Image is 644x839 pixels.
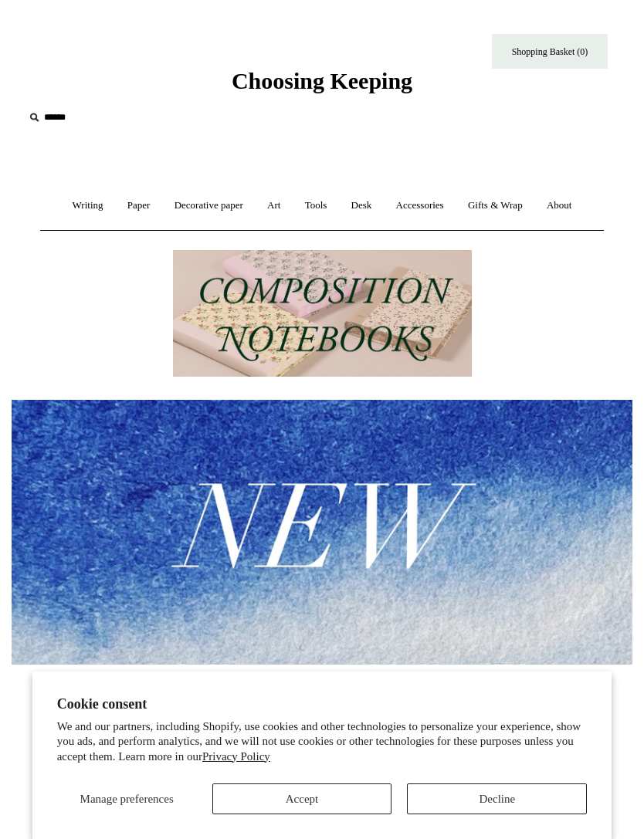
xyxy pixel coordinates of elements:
a: Shopping Basket (0) [492,34,608,69]
a: Gifts & Wrap [457,185,534,226]
button: Accept [212,783,392,814]
h2: Cookie consent [57,696,588,712]
a: Choosing Keeping [232,80,412,91]
a: Decorative paper [164,185,254,226]
a: Writing [62,185,114,226]
img: New.jpg__PID:f73bdf93-380a-4a35-bcfe-7823039498e1 [12,400,632,664]
button: Manage preferences [57,783,197,814]
a: Accessories [385,185,455,226]
span: Manage preferences [80,793,174,805]
img: 202302 Composition ledgers.jpg__PID:69722ee6-fa44-49dd-a067-31375e5d54ec [173,250,472,377]
a: Paper [117,185,161,226]
p: We and our partners, including Shopify, use cookies and other technologies to personalize your ex... [57,719,588,765]
span: Choosing Keeping [232,68,412,93]
a: Tools [294,185,338,226]
a: Privacy Policy [202,750,270,763]
button: Decline [407,783,587,814]
a: About [536,185,583,226]
a: Desk [341,185,383,226]
a: Art [256,185,291,226]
